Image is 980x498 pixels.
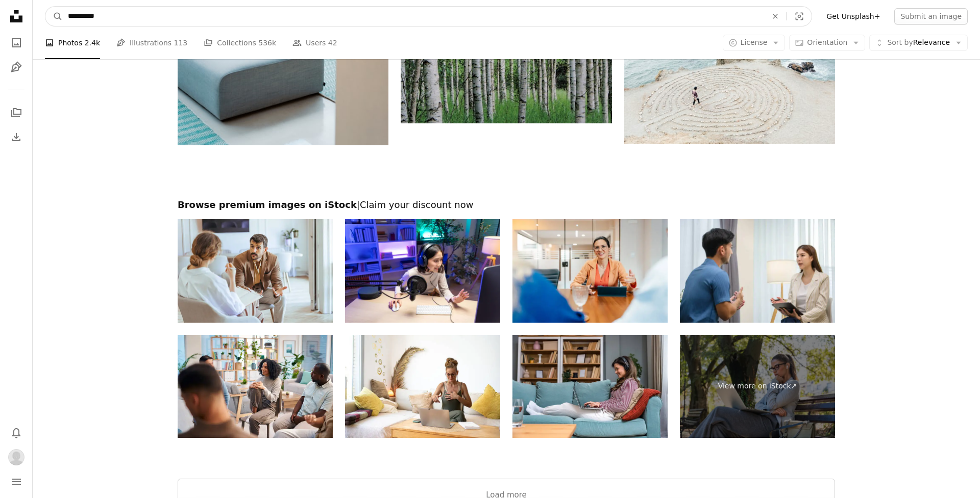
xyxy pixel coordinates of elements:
[345,335,500,438] img: Life coach leading an online session from home office
[869,35,968,51] button: Sort byRelevance
[624,69,835,78] a: person walking on beach during daytime
[178,219,333,323] img: Man Engaged in Conversation During a Professional Counseling or Therapy Session
[328,37,337,48] span: 42
[178,199,835,211] h2: Browse premium images on iStock
[6,6,27,29] a: Home — Unsplash
[178,335,333,438] img: A diverse group of individuals engaging in a support group meeting in a warm, cozy room. The atmo...
[45,6,812,27] form: Find visuals sitewide
[887,38,913,46] span: Sort by
[6,102,27,123] a: Collections
[764,7,787,26] button: Clear
[512,335,668,438] img: Young woman former victim of domestic violence relax in her apartment has a video call on laptop ...
[258,37,276,48] span: 536k
[820,8,886,24] a: Get Unsplash+
[204,27,276,59] a: Collections 536k
[345,219,500,323] img: Asian woman doing live stream on online platform
[680,335,835,438] a: View more on iStock↗
[512,219,668,323] img: Business advisor giving presentation in meeting room
[723,35,786,51] button: License
[45,7,63,26] button: Search Unsplash
[807,38,847,46] span: Orientation
[624,4,835,144] img: person walking on beach during daytime
[6,447,27,467] button: Profile
[6,57,27,77] a: Illustrations
[6,127,27,147] a: Download History
[6,471,27,492] button: Menu
[8,449,24,465] img: Avatar of user Gevorg Narimanyan
[741,38,768,46] span: License
[887,38,950,48] span: Relevance
[357,199,474,210] span: | Claim your discount now
[787,7,812,26] button: Visual search
[116,27,187,59] a: Illustrations 113
[292,27,337,59] a: Users 42
[6,33,27,53] a: Photos
[789,35,865,51] button: Orientation
[174,37,188,48] span: 113
[6,423,27,443] button: Notifications
[894,8,968,24] button: Submit an image
[680,219,835,323] img: asian man engaged in a one-on-one therapy session with a professional counselor in a calm and sup...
